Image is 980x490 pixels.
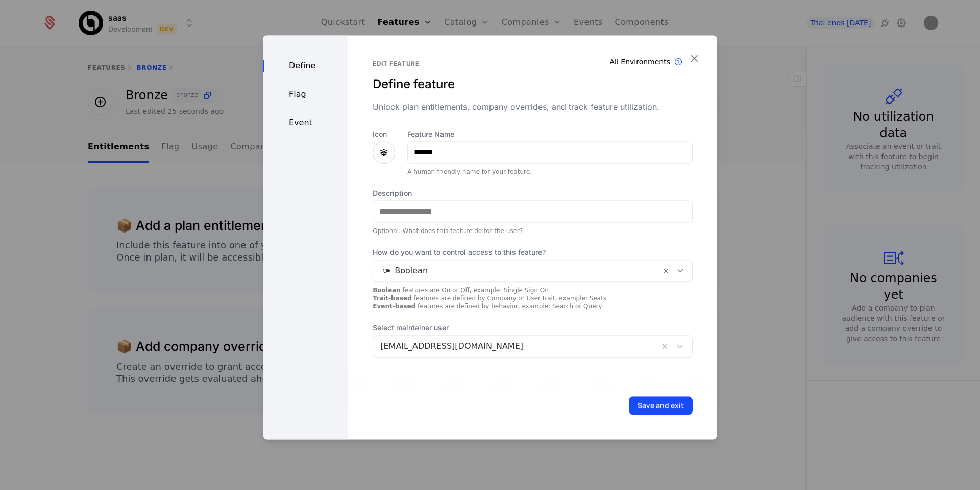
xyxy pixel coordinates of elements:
label: Feature Name [407,129,693,139]
div: Unlock plan entitlements, company overrides, and track feature utilization. [373,100,693,113]
span: Select maintainer user [373,323,693,333]
div: Edit feature [373,60,693,68]
button: Save and exit [629,396,693,415]
div: Define feature [373,76,693,92]
div: Flag [263,88,348,100]
strong: Trait-based [373,295,411,302]
div: Optional. What does this feature do for the user? [373,227,693,235]
div: features are On or Off, example: Single Sign On features are defined by Company or User trait, ex... [373,286,693,311]
span: How do you want to control access to this feature? [373,247,693,257]
div: A human-friendly name for your feature. [407,168,693,176]
div: Define [263,60,348,72]
strong: Event-based [373,303,415,310]
div: Event [263,117,348,129]
label: Description [373,188,693,198]
div: All Environments [610,57,671,67]
strong: Boolean [373,287,401,294]
label: Icon [373,129,395,139]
